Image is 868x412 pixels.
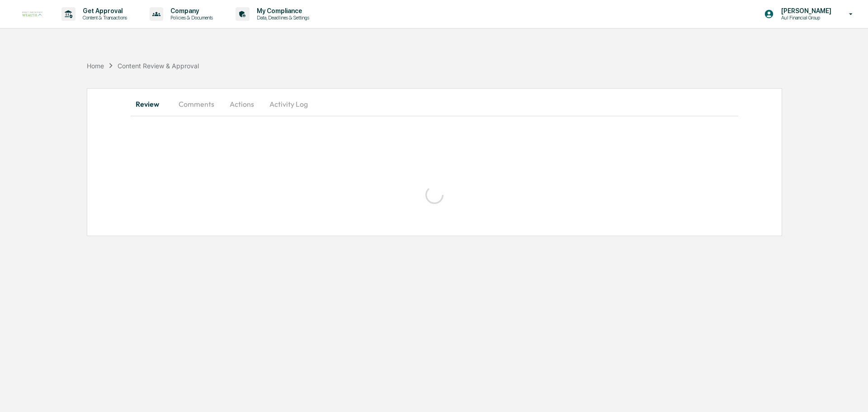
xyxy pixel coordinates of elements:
[87,62,104,70] div: Home
[75,14,132,21] p: Content & Transactions
[22,11,43,17] img: logo
[262,93,315,115] button: Activity Log
[118,62,199,70] div: Content Review & Approval
[250,7,314,14] p: My Compliance
[222,93,262,115] button: Actions
[131,93,738,115] div: secondary tabs example
[163,7,217,14] p: Company
[75,7,132,14] p: Get Approval
[163,14,217,21] p: Policies & Documents
[250,14,314,21] p: Data, Deadlines & Settings
[131,93,171,115] button: Review
[171,93,222,115] button: Comments
[774,7,836,14] p: [PERSON_NAME]
[774,14,836,21] p: Aul Financial Group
